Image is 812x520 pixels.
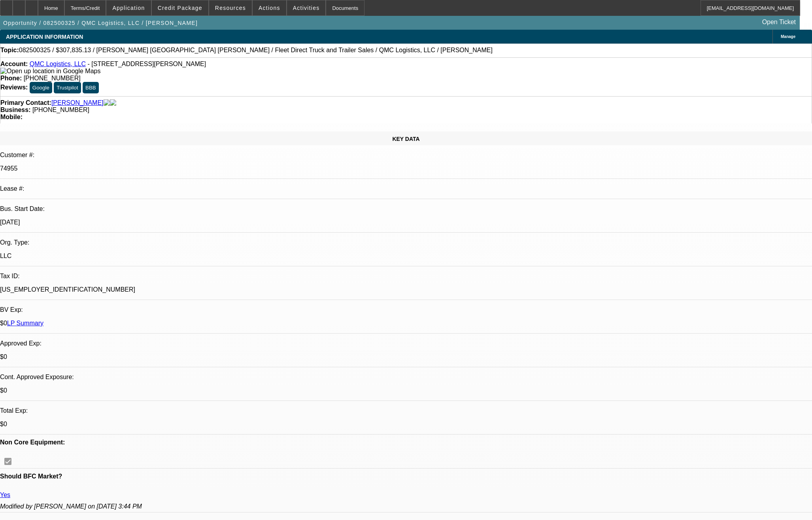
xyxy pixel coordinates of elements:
[287,0,326,15] button: Activities
[0,106,30,113] strong: Business:
[0,61,28,67] strong: Account:
[0,47,19,54] strong: Topic:
[0,68,100,74] a: View Google Maps
[106,0,151,15] button: Application
[54,82,81,93] button: Trustpilot
[152,0,208,15] button: Credit Package
[51,99,104,106] a: [PERSON_NAME]
[0,68,100,75] img: Open up location in Google Maps
[83,82,99,93] button: BBB
[259,5,280,11] span: Actions
[209,0,252,15] button: Resources
[781,34,795,39] span: Manage
[19,47,493,54] span: 082500325 / $307,835.13 / [PERSON_NAME] [GEOGRAPHIC_DATA] [PERSON_NAME] / Fleet Direct Truck and ...
[30,82,52,93] button: Google
[0,75,22,82] strong: Phone:
[392,136,419,142] span: KEY DATA
[6,34,83,40] span: APPLICATION INFORMATION
[215,5,246,11] span: Resources
[158,5,202,11] span: Credit Package
[293,5,320,11] span: Activities
[104,99,110,106] img: facebook-icon.png
[0,114,23,120] strong: Mobile:
[3,20,198,26] span: Opportunity / 082500325 / QMC Logistics, LLC / [PERSON_NAME]
[759,15,799,29] a: Open Ticket
[88,61,206,67] span: - [STREET_ADDRESS][PERSON_NAME]
[110,99,116,106] img: linkedin-icon.png
[7,320,43,326] a: LP Summary
[24,75,81,82] span: [PHONE_NUMBER]
[253,0,286,15] button: Actions
[30,61,86,67] a: QMC Logistics, LLC
[0,84,28,91] strong: Reviews:
[32,106,89,113] span: [PHONE_NUMBER]
[112,5,145,11] span: Application
[0,99,51,106] strong: Primary Contact:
